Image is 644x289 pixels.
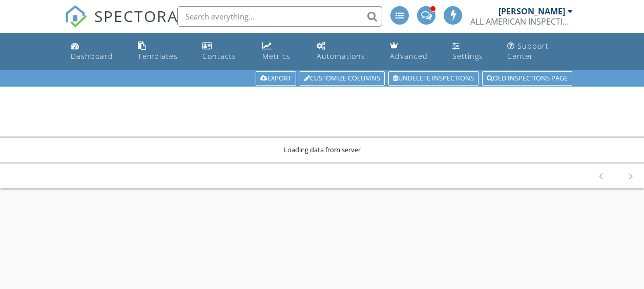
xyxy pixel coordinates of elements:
[134,37,190,66] a: Templates
[388,71,479,86] a: Undelete inspections
[67,37,126,66] a: Dashboard
[498,6,565,16] div: [PERSON_NAME]
[202,51,236,61] div: Contacts
[507,41,549,61] div: Support Center
[313,37,378,66] a: Automations (Advanced)
[71,51,113,61] div: Dashboard
[94,5,178,27] span: SPECTORA
[386,37,440,66] a: Advanced
[482,71,572,86] a: Old inspections page
[256,71,296,86] a: Export
[198,37,250,66] a: Contacts
[317,51,365,61] div: Automations
[300,71,385,86] a: Customize Columns
[258,37,304,66] a: Metrics
[138,51,178,61] div: Templates
[65,14,178,35] a: SPECTORA
[262,51,290,61] div: Metrics
[448,37,495,66] a: Settings
[390,51,428,61] div: Advanced
[452,51,483,61] div: Settings
[470,16,573,27] div: ALL AMERICAN INSPECTION SERVICES
[503,37,577,66] a: Support Center
[65,5,87,28] img: The Best Home Inspection Software - Spectora
[177,6,382,27] input: Search everything...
